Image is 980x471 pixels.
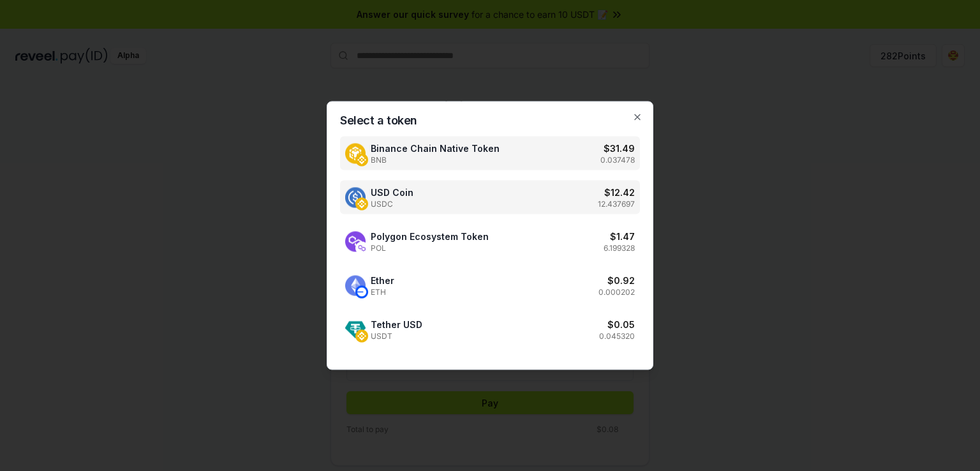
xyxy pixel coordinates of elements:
span: Binance Chain Native Token [371,142,500,155]
img: Tether USD [355,329,368,342]
img: Polygon Ecosystem Token [355,241,368,254]
img: USD Coin [345,187,366,207]
h3: $ 1.47 [610,230,635,243]
p: 0.000202 [598,287,635,297]
span: ETH [371,287,394,297]
p: 12.437697 [598,199,635,209]
img: Tether USD [345,319,366,340]
img: USD Coin [355,197,368,210]
img: Ether [345,275,366,295]
span: USD Coin [371,186,413,199]
h3: $ 31.49 [604,142,635,155]
span: Ether [371,274,394,287]
h2: Select a token [340,115,640,126]
img: Polygon Ecosystem Token [345,231,366,251]
p: 0.045320 [599,331,635,341]
span: USDC [371,199,413,209]
span: Tether USD [371,318,422,331]
span: Polygon Ecosystem Token [371,230,489,243]
p: 0.037478 [600,155,635,165]
p: 6.199328 [604,243,635,253]
h3: $ 12.42 [604,186,635,199]
h3: $ 0.05 [607,318,635,331]
img: Binance Chain Native Token [355,153,368,166]
span: POL [371,243,489,253]
span: BNB [371,155,500,165]
img: Binance Chain Native Token [345,143,366,163]
span: USDT [371,331,422,341]
h3: $ 0.92 [607,274,635,287]
img: Ether [355,285,368,298]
